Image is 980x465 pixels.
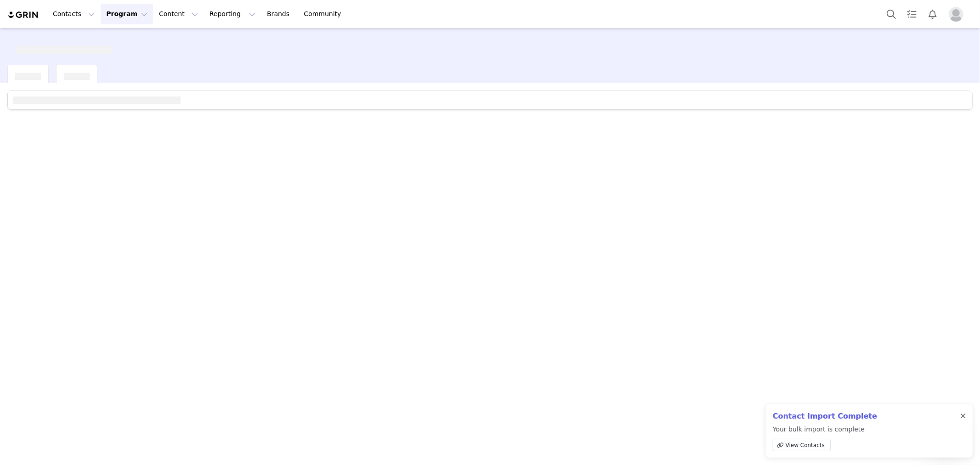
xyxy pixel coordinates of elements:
img: placeholder-profile.jpg [949,7,963,22]
button: Reporting [204,4,261,24]
button: Content [153,4,204,24]
a: Brands [261,4,298,24]
button: Search [881,4,901,24]
a: Community [298,4,351,24]
div: [object Object] [17,39,112,54]
h2: Contact Import Complete [773,411,877,422]
img: grin logo [7,11,40,19]
div: [object Object] [15,65,41,80]
div: [object Object] [64,65,90,80]
button: Notifications [923,4,943,24]
button: Program [101,4,153,24]
button: Contacts [47,4,100,24]
button: Profile [943,7,973,22]
p: Your bulk import is complete [773,425,877,455]
a: Tasks [902,4,922,24]
span: View Contacts [786,441,825,449]
a: View Contacts [773,439,831,451]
